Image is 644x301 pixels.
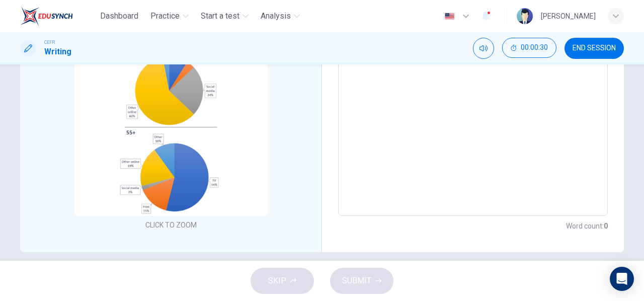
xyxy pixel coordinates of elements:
div: Open Intercom Messenger [610,267,634,291]
span: Dashboard [100,10,138,22]
button: END SESSION [565,38,624,59]
span: Start a test [201,10,239,22]
img: en [443,13,456,20]
button: Dashboard [96,7,142,25]
span: CEFR [44,39,55,46]
img: EduSynch logo [20,6,73,26]
h6: Word count : [566,220,608,232]
button: Practice [146,7,193,25]
span: END SESSION [573,44,616,52]
h1: Writing [44,46,71,58]
img: Profile picture [517,8,533,24]
a: EduSynch logo [20,6,96,26]
div: Hide [502,38,556,59]
span: Analysis [261,10,291,22]
strong: 0 [604,222,608,230]
span: 00:00:30 [521,44,548,52]
span: Practice [150,10,180,22]
button: Analysis [257,7,304,25]
button: Start a test [197,7,253,25]
div: [PERSON_NAME] [541,10,596,22]
button: 00:00:30 [502,38,556,58]
div: Mute [473,38,494,59]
